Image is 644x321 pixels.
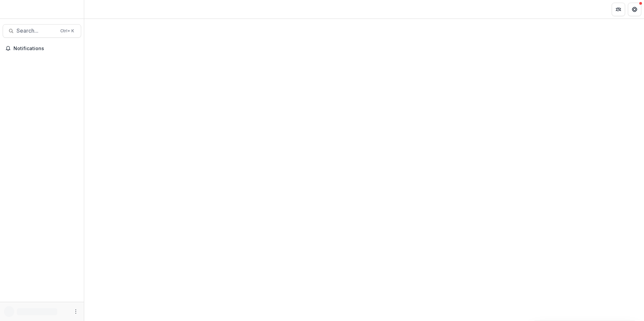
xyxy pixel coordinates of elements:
[13,46,78,51] span: Notifications
[72,308,80,316] button: More
[17,28,56,34] span: Search...
[628,3,641,16] button: Get Help
[87,4,116,14] nav: breadcrumb
[3,43,81,54] button: Notifications
[612,3,625,16] button: Partners
[3,24,81,38] button: Search...
[59,27,75,35] div: Ctrl + K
